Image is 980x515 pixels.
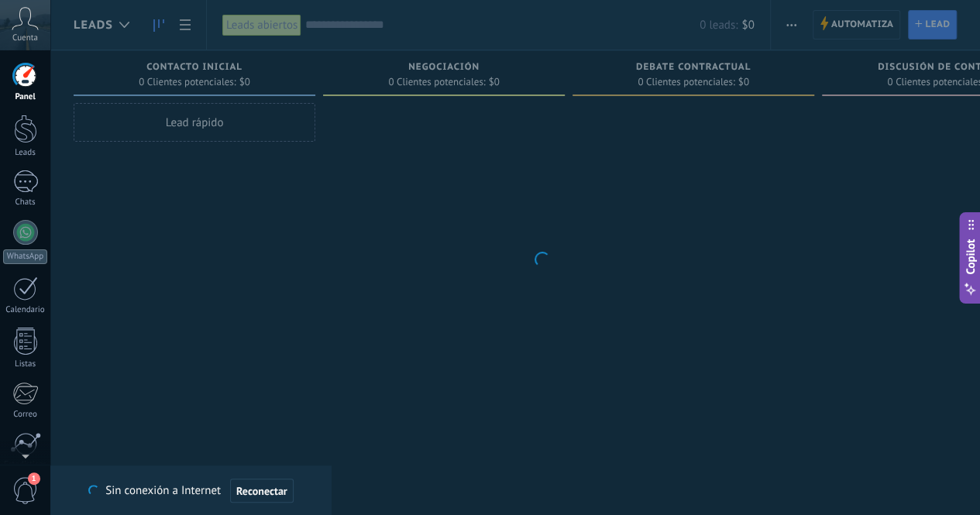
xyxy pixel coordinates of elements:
div: Sin conexión a Internet [88,478,293,503]
button: Reconectar [230,479,294,503]
span: Cuenta [12,33,38,43]
span: Copilot [963,239,978,274]
div: WhatsApp [3,249,47,264]
div: Correo [3,410,48,420]
div: Chats [3,197,48,208]
div: Panel [3,92,48,102]
div: Listas [3,359,48,369]
div: Leads [3,148,48,158]
span: Reconectar [236,486,287,496]
span: 1 [28,472,40,485]
div: Calendario [3,305,48,315]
